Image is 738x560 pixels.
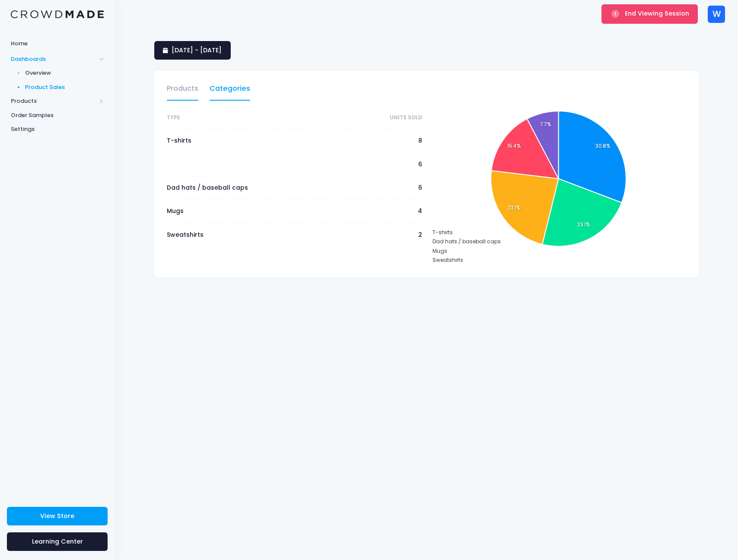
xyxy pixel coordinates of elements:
[11,125,104,134] span: Settings
[11,111,104,120] span: Order Samples
[708,6,725,23] div: W
[345,223,422,246] td: 2
[433,247,447,255] span: Mugs
[345,129,422,152] td: 8
[11,55,96,64] span: Dashboards
[167,200,346,223] td: Mugs
[433,229,453,236] span: T-shirts
[7,532,108,551] a: Learning Center
[433,256,463,264] span: Sweatshirts
[345,153,422,176] td: 6
[11,97,96,105] span: Products
[25,69,104,77] span: Overview
[167,81,198,101] a: Products
[345,200,422,223] td: 4
[11,10,104,19] img: Logo
[32,537,83,546] span: Learning Center
[345,107,422,129] th: Units Sold
[601,4,698,23] button: End Viewing Session
[167,176,346,199] td: Dad hats / baseball caps
[210,81,250,101] a: Categories
[40,512,74,520] span: View Store
[167,107,346,129] th: Type
[167,129,346,152] td: T-shirts
[625,9,689,18] span: End Viewing Session
[25,83,104,92] span: Product Sales
[7,507,108,525] a: View Store
[154,41,231,60] a: [DATE] - [DATE]
[345,176,422,199] td: 6
[11,39,104,48] span: Home
[433,238,501,245] span: Dad hats / baseball caps
[167,223,346,246] td: Sweatshirts
[172,46,222,54] span: [DATE] - [DATE]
